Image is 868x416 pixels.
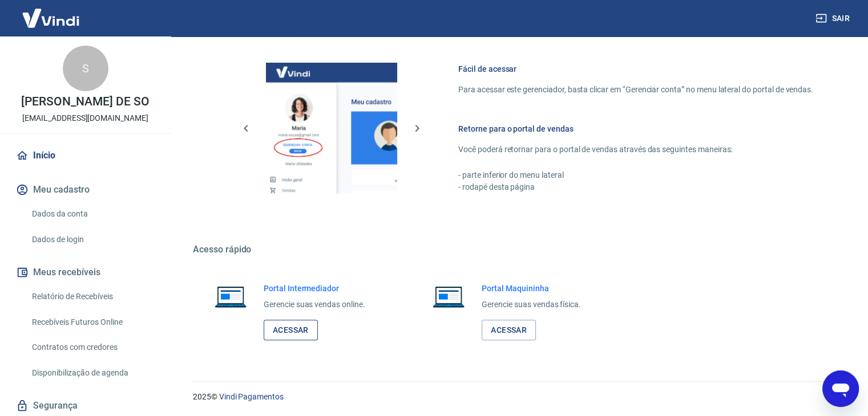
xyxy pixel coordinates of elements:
p: 2025 © [193,391,841,403]
div: S [63,46,108,91]
img: Imagem de um notebook aberto [425,283,473,310]
p: - rodapé desta página [458,181,813,193]
img: Vindi [14,1,88,35]
a: Início [14,143,157,168]
a: Dados de login [27,228,157,251]
h6: Fácil de acessar [458,63,813,75]
p: Gerencie suas vendas online. [264,299,365,311]
button: Meu cadastro [14,177,157,202]
h6: Portal Intermediador [264,283,365,294]
p: Gerencie suas vendas física. [482,299,581,311]
button: Meus recebíveis [14,260,157,285]
iframe: Botão para abrir a janela de mensagens [822,370,859,407]
a: Relatório de Recebíveis [27,285,157,308]
a: Disponibilização de agenda [27,361,157,385]
a: Contratos com credores [27,336,157,359]
h5: Acesso rápido [193,244,841,255]
a: Dados da conta [27,202,157,226]
h6: Portal Maquininha [482,283,581,294]
h6: Retorne para o portal de vendas [458,123,813,134]
p: Para acessar este gerenciador, basta clicar em “Gerenciar conta” no menu lateral do portal de ven... [458,84,813,96]
p: [EMAIL_ADDRESS][DOMAIN_NAME] [22,112,148,124]
a: Vindi Pagamentos [219,392,284,401]
img: Imagem de um notebook aberto [207,283,255,310]
a: Acessar [482,320,536,341]
a: Acessar [264,320,318,341]
button: Sair [813,8,854,29]
a: Recebíveis Futuros Online [27,311,157,334]
p: [PERSON_NAME] DE SO [21,96,149,108]
p: Você poderá retornar para o portal de vendas através das seguintes maneiras: [458,144,813,156]
img: Imagem da dashboard mostrando o botão de gerenciar conta na sidebar no lado esquerdo [266,63,397,194]
p: - parte inferior do menu lateral [458,169,813,181]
